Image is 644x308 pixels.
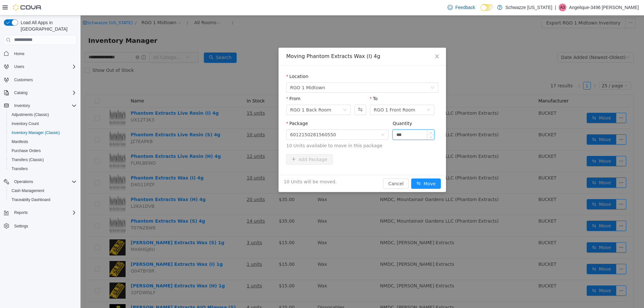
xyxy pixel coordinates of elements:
img: Cova [13,4,42,11]
button: Home [1,49,79,58]
span: Inventory Count [9,120,77,128]
button: icon: plusAdd Package [206,139,252,149]
button: Cancel [303,163,328,173]
span: Load All Apps in [GEOGRAPHIC_DATA] [18,19,77,32]
a: Inventory Manager (Classic) [9,129,62,137]
button: Cash Management [6,186,79,195]
a: Settings [12,222,31,230]
label: To [289,81,297,86]
button: Reports [1,208,79,217]
span: Purchase Orders [9,147,77,155]
span: Customers [12,76,77,84]
span: Transfers [12,166,28,171]
i: icon: down [262,92,266,97]
button: Transfers [6,164,79,173]
a: Transfers [9,165,30,173]
div: 6012150281560550 [210,114,256,124]
span: Decrease Value [347,119,354,124]
a: Home [12,50,27,58]
p: Angelique-3496 [PERSON_NAME] [569,4,639,11]
a: Adjustments (Classic) [9,111,52,119]
button: Swap [274,89,285,100]
nav: Complex example [4,46,77,247]
button: Operations [12,178,36,186]
span: Manifests [12,139,28,144]
input: Quantity [312,114,354,124]
a: Feedback [445,1,478,14]
button: Inventory Manager (Classic) [6,128,79,137]
button: Users [12,63,27,71]
span: Home [14,51,24,56]
a: Purchase Orders [9,147,43,155]
i: icon: close [354,38,359,43]
span: Settings [12,222,77,230]
span: Reports [12,209,77,217]
span: Inventory [14,103,30,108]
span: 10 Units will be moved. [203,163,256,170]
span: Operations [12,178,77,186]
span: Home [12,50,77,58]
button: Traceabilty Dashboard [6,195,79,204]
a: Customers [12,76,35,84]
span: RGO 1 Midtown [210,67,245,77]
button: Users [1,62,79,71]
a: Inventory Count [9,120,42,128]
button: Inventory [12,102,33,110]
button: Customers [1,75,79,84]
button: Adjustments (Classic) [6,110,79,119]
i: icon: down [346,92,350,97]
span: A3 [560,4,565,11]
button: Catalog [1,88,79,97]
span: Operations [14,179,33,184]
span: Customers [14,77,33,82]
span: Cash Management [12,188,44,193]
p: Schwazze [US_STATE] [506,4,553,11]
span: Feedback [455,4,475,11]
i: icon: down [300,117,304,122]
span: Transfers (Classic) [12,157,44,162]
span: Settings [14,224,28,229]
label: Quantity [312,105,332,111]
span: Cash Management [9,187,77,195]
button: Operations [1,177,79,186]
span: Catalog [12,89,77,97]
span: Inventory Manager (Classic) [12,130,60,135]
span: Manifests [9,138,77,146]
span: Inventory Manager (Classic) [9,129,77,137]
span: Traceabilty Dashboard [12,197,50,202]
p: | [555,4,556,11]
span: Traceabilty Dashboard [9,196,77,204]
button: Inventory Count [6,119,79,128]
span: Catalog [14,90,27,95]
button: Purchase Orders [6,146,79,155]
a: Traceabilty Dashboard [9,196,53,204]
span: 10 Units available to move in this package [206,127,358,134]
button: Inventory [1,101,79,110]
button: Catalog [12,89,30,97]
a: Transfers (Classic) [9,156,46,164]
span: Inventory [12,102,77,110]
span: Transfers [9,165,77,173]
a: Cash Management [9,187,47,195]
div: RGO 1 Front Room [293,90,335,99]
button: Close [347,32,365,50]
span: Inventory Count [12,121,39,126]
button: Reports [12,209,30,217]
i: icon: up [349,116,351,118]
span: Adjustments (Classic) [9,111,77,119]
label: From [206,81,220,86]
span: Users [14,64,24,69]
div: Moving Phantom Extracts Wax (I) 4g [206,37,358,44]
label: Location [206,58,228,63]
span: Adjustments (Classic) [12,112,49,117]
div: RGO 1 Back Room [210,90,251,99]
button: Transfers (Classic) [6,155,79,164]
input: Dark Mode [480,4,494,11]
label: Package [206,105,227,111]
span: Increase Value [347,114,354,119]
button: Manifests [6,137,79,146]
span: Users [12,63,77,71]
button: icon: swapMove [331,163,360,173]
a: Manifests [9,138,31,146]
span: Purchase Orders [12,148,41,153]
